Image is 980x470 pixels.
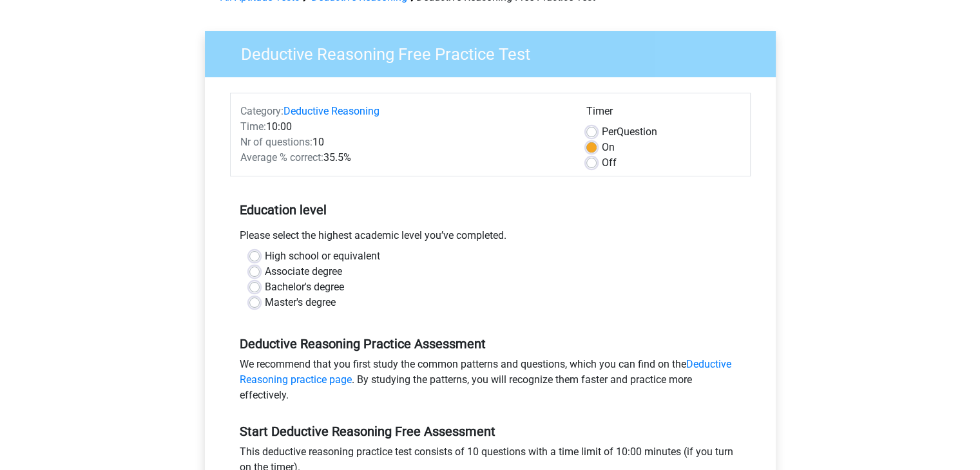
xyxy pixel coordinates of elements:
[240,120,266,133] span: Time:
[231,119,577,135] div: 10:00
[586,104,740,124] div: Timer
[265,264,342,279] label: Associate degree
[240,151,323,164] span: Average % correct:
[240,136,312,148] span: Nr of questions:
[265,279,344,295] label: Bachelor's degree
[231,135,577,150] div: 10
[283,105,380,117] a: Deductive Reasoning
[602,124,657,140] label: Question
[265,249,380,264] label: High school or equivalent
[230,357,751,408] div: We recommend that you first study the common patterns and questions, which you can find on the . ...
[265,295,336,310] label: Master's degree
[602,140,615,155] label: On
[240,424,741,439] h5: Start Deductive Reasoning Free Assessment
[240,105,283,117] span: Category:
[226,39,766,64] h3: Deductive Reasoning Free Practice Test
[602,155,617,171] label: Off
[231,150,577,165] div: 35.5%
[230,228,751,249] div: Please select the highest academic level you’ve completed.
[240,336,741,352] h5: Deductive Reasoning Practice Assessment
[240,197,741,223] h5: Education level
[602,126,617,138] span: Per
